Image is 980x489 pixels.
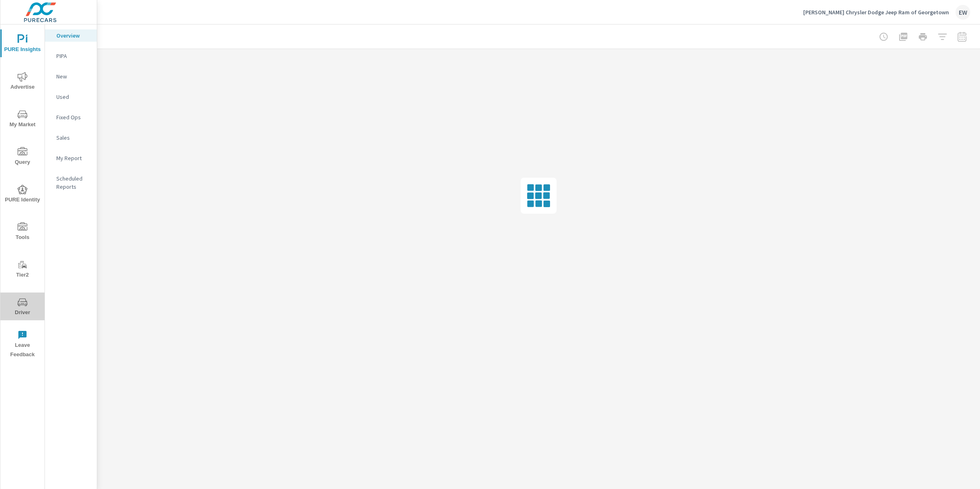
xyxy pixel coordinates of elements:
span: My Market [3,109,42,130]
div: Fixed Ops [45,111,97,123]
p: Overview [56,31,90,40]
p: [PERSON_NAME] Chrysler Dodge Jeep Ram of Georgetown [803,9,949,16]
span: Tools [3,222,42,242]
span: Advertise [3,72,42,92]
span: PURE Identity [3,185,42,205]
div: My Report [45,152,97,164]
div: nav menu [0,25,45,363]
span: PURE Insights [3,34,42,54]
p: Used [56,93,90,101]
p: PIPA [56,52,90,60]
div: Used [45,91,97,103]
span: Tier2 [3,260,42,280]
div: New [45,70,97,83]
p: Fixed Ops [56,113,90,121]
div: Sales [45,132,97,144]
div: PIPA [45,50,97,62]
span: Query [3,147,42,167]
div: Scheduled Reports [45,172,97,193]
p: Sales [56,134,90,142]
div: EW [955,5,970,20]
p: My Report [56,154,90,162]
p: New [56,72,90,80]
div: Overview [45,29,97,42]
span: Leave Feedback [3,330,42,359]
p: Scheduled Reports [56,174,90,191]
span: Driver [3,297,42,317]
